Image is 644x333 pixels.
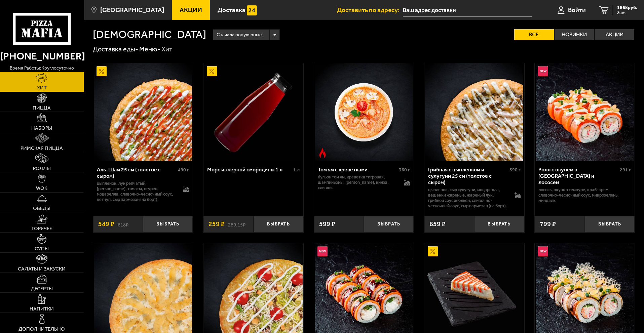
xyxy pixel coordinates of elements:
[143,216,193,233] button: Выбрать
[538,246,548,256] img: Новинка
[204,63,302,161] img: Морс из черной смородины 1 л
[228,221,245,227] s: 289.15 ₽
[364,216,414,233] button: Выбрать
[178,167,189,173] span: 490 г
[538,66,548,76] img: Новинка
[36,186,47,191] span: WOK
[403,4,532,16] input: Ваш адрес доставки
[207,66,217,76] img: Акционный
[93,45,138,53] a: Доставка еды-
[161,45,173,54] div: Хит
[318,174,397,191] p: бульон том ям, креветка тигровая, шампиньоны, [PERSON_NAME], кинза, сливки.
[595,29,634,40] label: Акции
[31,286,53,291] span: Десерты
[425,63,523,161] img: Грибная с цыплёнком и сулугуни 25 см (толстое с сыром)
[94,63,192,161] img: Аль-Шам 25 см (толстое с сыром)
[118,221,128,227] s: 618 ₽
[617,11,637,15] span: 2 шт.
[98,221,114,227] span: 549 ₽
[33,206,50,211] span: Обеды
[18,327,65,332] span: Дополнительно
[538,166,618,185] div: Ролл с окунем в [GEOGRAPHIC_DATA] и лососем
[203,63,303,161] a: АкционныйМорс из черной смородины 1 л
[217,29,262,41] span: Сначала популярные
[337,7,403,13] span: Доставить по адресу:
[317,246,328,256] img: Новинка
[32,226,52,231] span: Горячее
[35,246,49,251] span: Супы
[620,167,631,173] span: 291 г
[540,221,556,227] span: 799 ₽
[18,266,66,272] span: Салаты и закуски
[254,216,303,233] button: Выбрать
[93,29,206,40] h1: [DEMOGRAPHIC_DATA]
[209,221,225,227] span: 259 ₽
[428,187,508,209] p: цыпленок, сыр сулугуни, моцарелла, вешенки жареные, жареный лук, грибной соус Жюльен, сливочно-че...
[428,166,508,185] div: Грибная с цыплёнком и сулугуни 25 см (толстое с сыром)
[319,221,335,227] span: 599 ₽
[218,7,245,13] span: Доставка
[317,148,328,158] img: Острое блюдо
[97,166,177,179] div: Аль-Шам 25 см (толстое с сыром)
[318,166,397,173] div: Том ям с креветками
[293,167,300,173] span: 1 л
[30,306,54,311] span: Напитки
[555,29,594,40] label: Новинки
[247,5,257,15] img: 15daf4d41897b9f0e9f617042186c801.svg
[585,216,635,233] button: Выбрать
[97,66,107,76] img: Акционный
[509,167,521,173] span: 590 г
[314,63,414,161] a: Острое блюдоТом ям с креветками
[180,7,202,13] span: Акции
[33,106,51,111] span: Пицца
[514,29,554,40] label: Все
[37,85,47,90] span: Хит
[399,167,410,173] span: 360 г
[207,166,292,173] div: Морс из черной смородины 1 л
[33,166,51,171] span: Роллы
[97,181,177,202] p: цыпленок, лук репчатый, [PERSON_NAME], томаты, огурец, моцарелла, сливочно-чесночный соус, кетчуп...
[424,63,524,161] a: Грибная с цыплёнком и сулугуни 25 см (толстое с сыром)
[535,63,635,161] a: НовинкаРолл с окунем в темпуре и лососем
[315,63,413,161] img: Том ям с креветками
[536,63,634,161] img: Ролл с окунем в темпуре и лососем
[568,7,586,13] span: Войти
[538,187,631,203] p: лосось, окунь в темпуре, краб-крем, сливочно-чесночный соус, микрозелень, миндаль.
[139,45,160,53] a: Меню-
[21,146,63,151] span: Римская пицца
[100,7,164,13] span: [GEOGRAPHIC_DATA]
[428,246,438,256] img: Акционный
[474,216,524,233] button: Выбрать
[93,63,193,161] a: АкционныйАль-Шам 25 см (толстое с сыром)
[429,221,446,227] span: 659 ₽
[31,126,52,131] span: Наборы
[617,5,637,10] span: 1868 руб.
